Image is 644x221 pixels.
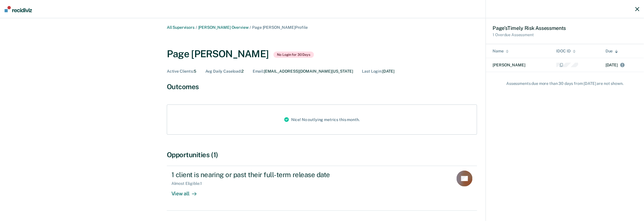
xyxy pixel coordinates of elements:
[486,72,644,95] p: Assessment s due more than 30 days from [DATE] are not shown.
[493,32,637,37] div: 1 Overdue Assessment
[605,49,618,54] div: Due
[556,49,576,54] div: IDOC ID
[486,58,550,72] td: [PERSON_NAME]
[493,49,509,54] div: Name
[493,25,637,31] div: Page ’s Timely Risk Assessment s
[605,63,625,67] span: [DATE]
